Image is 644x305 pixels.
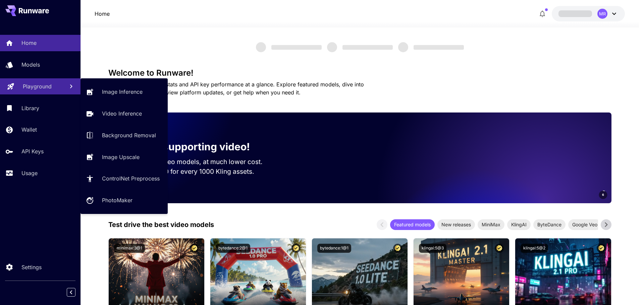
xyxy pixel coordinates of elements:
[95,10,110,18] nav: breadcrumb
[21,126,37,134] p: Wallet
[80,149,168,165] a: Image Upscale
[102,109,142,118] p: Video Inference
[102,88,143,96] p: Image Inference
[507,221,531,228] span: KlingAI
[102,131,156,139] p: Background Removal
[119,167,275,176] p: Save up to $500 for every 1000 Kling assets.
[216,244,250,253] button: bytedance:2@1
[419,244,446,253] button: klingai:5@3
[138,139,250,154] p: Now supporting video!
[317,244,351,253] button: bytedance:1@1
[80,127,168,144] a: Background Removal
[102,153,140,161] p: Image Upscale
[21,263,42,271] p: Settings
[108,81,364,96] span: Check out your usage stats and API key performance at a glance. Explore featured models, dive int...
[108,220,214,230] p: Test drive the best video models
[21,147,44,155] p: API Keys
[393,244,402,253] button: Certified Model – Vetted for best performance and includes a commercial license.
[597,244,606,253] button: Certified Model – Vetted for best performance and includes a commercial license.
[102,174,160,182] p: ControlNet Preprocess
[21,61,40,69] p: Models
[495,244,504,253] button: Certified Model – Vetted for best performance and includes a commercial license.
[437,221,475,228] span: New releases
[114,244,145,253] button: minimax:3@1
[72,286,80,298] div: Collapse sidebar
[521,244,548,253] button: klingai:5@2
[478,221,504,228] span: MiniMax
[80,84,168,100] a: Image Inference
[21,39,37,47] p: Home
[602,192,604,197] span: 6
[80,105,168,122] a: Video Inference
[597,9,607,19] div: MR
[390,221,435,228] span: Featured models
[291,244,301,253] button: Certified Model – Vetted for best performance and includes a commercial license.
[190,244,199,253] button: Certified Model – Vetted for best performance and includes a commercial license.
[21,169,38,177] p: Usage
[80,170,168,187] a: ControlNet Preprocess
[80,192,168,209] a: PhotoMaker
[568,221,601,228] span: Google Veo
[23,82,52,90] p: Playground
[102,196,132,204] p: PhotoMaker
[21,104,39,112] p: Library
[67,288,75,297] button: Collapse sidebar
[95,10,110,18] p: Home
[119,157,275,167] p: Run the best video models, at much lower cost.
[533,221,566,228] span: ByteDance
[108,68,611,78] h3: Welcome to Runware!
